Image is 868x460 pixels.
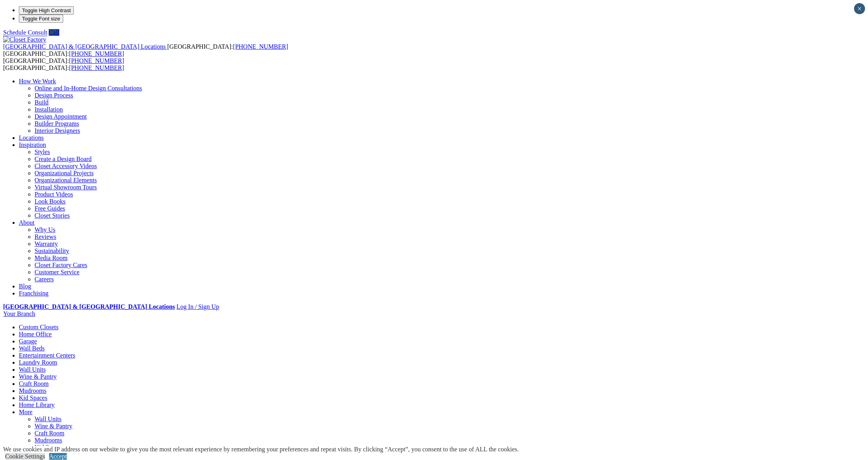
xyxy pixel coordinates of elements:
a: Create a Design Board [35,156,91,162]
a: Inspiration [19,141,46,148]
a: Virtual Showroom Tours [35,184,97,191]
a: Closet Factory Cares [35,262,87,268]
a: Why Us [35,226,55,233]
a: Mudrooms [19,387,46,394]
div: We use cookies and IP address on our website to give you the most relevant experience by remember... [3,446,519,453]
a: Careers [35,276,54,282]
a: Sustainability [35,247,69,254]
a: [GEOGRAPHIC_DATA] & [GEOGRAPHIC_DATA] Locations [3,303,175,310]
a: Home Library [19,401,55,408]
a: Garage [19,338,37,345]
a: Design Appointment [35,113,87,120]
a: Wine & Pantry [19,373,57,380]
a: Log In / Sign Up [176,303,219,310]
a: [PHONE_NUMBER] [69,64,124,71]
a: Mudrooms [35,437,62,444]
a: Product Videos [35,191,73,198]
a: Reviews [35,233,56,240]
a: [PHONE_NUMBER] [69,57,124,64]
a: Kid Spaces [35,444,63,451]
a: About [19,219,35,226]
a: Warranty [35,240,58,247]
a: [GEOGRAPHIC_DATA] & [GEOGRAPHIC_DATA] Locations [3,43,167,50]
a: Media Room [35,255,68,261]
span: [GEOGRAPHIC_DATA]: [GEOGRAPHIC_DATA]: [3,43,288,57]
button: Toggle Font size [19,15,63,23]
a: Customer Service [35,269,79,275]
button: Close [854,3,865,14]
button: Toggle High Contrast [19,6,74,15]
a: Builder Programs [35,120,79,127]
a: Call [49,29,59,36]
a: Craft Room [19,380,49,387]
img: Closet Factory [3,36,46,43]
a: [PHONE_NUMBER] [233,43,288,50]
a: Closet Stories [35,212,69,219]
a: Your Branch [3,310,35,317]
a: Wall Units [35,416,61,422]
a: Wine & Pantry [35,423,72,429]
a: Schedule Consult [3,29,47,36]
a: More menu text will display only on big screen [19,409,33,415]
a: Kid Spaces [19,394,47,401]
a: Wall Beds [19,345,45,352]
a: Entertainment Centers [19,352,75,359]
a: Styles [35,148,50,155]
span: [GEOGRAPHIC_DATA] & [GEOGRAPHIC_DATA] Locations [3,43,166,50]
a: Online and In-Home Design Consultations [35,85,142,92]
a: Custom Closets [19,324,58,330]
a: Installation [35,106,63,113]
a: Locations [19,134,44,141]
a: How We Work [19,78,56,84]
span: Toggle High Contrast [22,7,71,13]
span: Toggle Font size [22,16,60,22]
a: Home Office [19,331,52,337]
a: Accept [49,453,67,460]
a: [PHONE_NUMBER] [69,50,124,57]
a: Look Books [35,198,66,205]
a: Franchising [19,290,49,297]
a: Design Process [35,92,73,99]
a: Cookie Settings [5,453,45,460]
a: Blog [19,283,31,290]
a: Wall Units [19,366,46,373]
a: Organizational Elements [35,177,97,183]
a: Craft Room [35,430,64,436]
a: Laundry Room [19,359,57,366]
a: Free Guides [35,205,65,212]
a: Interior Designers [35,127,80,134]
a: Build [35,99,49,106]
a: Closet Accessory Videos [35,163,97,169]
span: [GEOGRAPHIC_DATA]: [GEOGRAPHIC_DATA]: [3,57,124,71]
a: Organizational Projects [35,170,93,176]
